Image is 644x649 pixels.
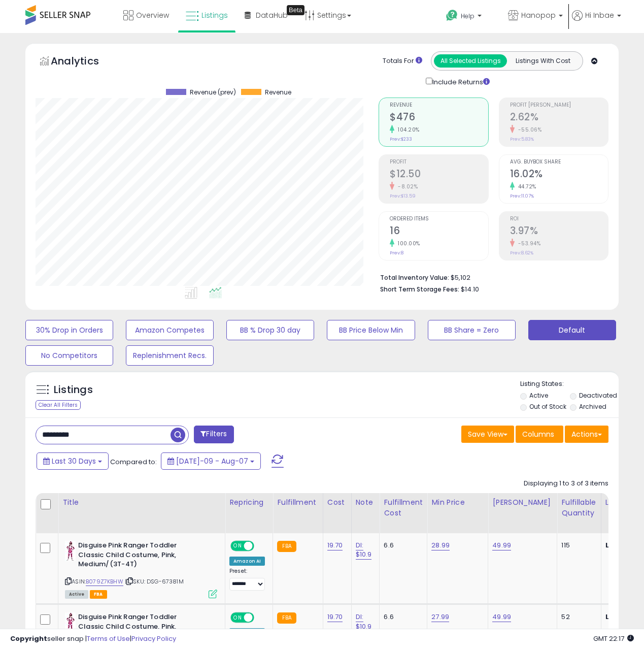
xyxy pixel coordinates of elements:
small: 44.72% [515,183,536,190]
button: Columns [516,426,563,443]
a: 27.99 [431,612,449,622]
button: Listings With Cost [506,54,580,68]
span: ROI [510,216,608,222]
h2: $476 [390,111,488,125]
span: Listings [201,10,228,20]
small: FBA [277,541,296,552]
button: Default [528,320,616,340]
div: Note [356,497,376,508]
a: 19.70 [327,612,343,622]
span: All listings currently available for purchase on Amazon [65,590,88,599]
span: Ordered Items [390,216,488,222]
small: Prev: $13.59 [390,193,416,199]
a: Terms of Use [87,634,130,643]
h2: $12.50 [390,168,488,182]
a: DI: $10.9 [356,540,372,560]
b: Total Inventory Value: [380,273,449,282]
span: Help [461,12,474,20]
h2: 16 [390,225,488,239]
button: Last 30 Days [37,452,109,470]
span: Profit [PERSON_NAME] [510,103,608,108]
div: Amazon AI [229,557,265,566]
div: 115 [561,541,593,550]
h2: 2.62% [510,111,608,125]
h5: Listings [54,383,93,397]
div: Totals For [383,56,422,66]
img: 41XVqzYkaXL._SL40_.jpg [65,541,76,561]
div: Tooltip anchor [287,5,304,15]
a: B079Z7KBHW [86,577,123,586]
div: Fulfillment Cost [384,497,423,518]
small: Prev: 8.62% [510,250,533,256]
div: Preset: [229,568,265,591]
span: 2025-09-7 22:17 GMT [593,634,634,643]
div: Cost [327,497,347,508]
button: Filters [194,426,233,443]
a: Help [438,2,499,33]
small: Prev: 8 [390,250,403,256]
button: Actions [565,426,608,443]
span: OFF [253,613,269,622]
div: Clear All Filters [36,400,81,410]
button: Replenishment Recs. [126,345,214,366]
a: Privacy Policy [131,634,176,643]
span: Profit [390,159,488,165]
a: 28.99 [431,540,450,550]
button: Amazon Competes [126,320,214,340]
div: Amazon AI [229,628,265,637]
span: Compared to: [110,457,157,467]
span: Hi Inbae [585,10,614,20]
h2: 3.97% [510,225,608,239]
li: $5,102 [380,271,601,283]
div: ASIN: [65,541,217,597]
span: DataHub [256,10,288,20]
h5: Analytics [51,54,119,71]
span: | SKU: DSG-67381M [125,577,184,586]
div: Fulfillable Quantity [561,497,596,518]
b: Disguise Pink Ranger Toddler Classic Child Costume, Pink, Medium/(3T-4T) [78,541,201,572]
small: Prev: 11.07% [510,193,534,199]
label: Archived [579,402,606,411]
small: Prev: 5.83% [510,136,534,142]
img: 41XVqzYkaXL._SL40_.jpg [65,612,76,633]
div: Displaying 1 to 3 of 3 items [524,479,608,489]
span: ON [231,613,244,622]
h2: 16.02% [510,168,608,182]
span: Revenue [390,103,488,108]
span: [DATE]-09 - Aug-07 [176,456,248,466]
b: Short Term Storage Fees: [380,285,459,294]
button: BB % Drop 30 day [226,320,314,340]
button: 30% Drop in Orders [25,320,113,340]
small: Prev: $233 [390,136,412,142]
span: Hanopop [521,10,556,20]
a: Hi Inbae [572,10,621,33]
span: Columns [522,429,554,439]
strong: Copyright [10,634,47,643]
div: Title [62,497,221,508]
b: Disguise Pink Ranger Toddler Classic Child Costume, Pink, Size/(2T) [78,612,201,643]
label: Active [529,391,548,400]
small: 100.00% [394,240,420,247]
a: 49.99 [492,540,511,550]
button: BB Share = Zero [428,320,516,340]
span: ON [231,542,244,550]
button: BB Price Below Min [327,320,415,340]
button: All Selected Listings [434,54,507,68]
span: Revenue (prev) [190,89,236,96]
span: OFF [253,542,269,550]
span: FBA [90,590,107,599]
small: 104.20% [394,126,420,134]
a: 49.99 [492,612,511,622]
small: -8.02% [394,183,418,190]
a: 19.70 [327,540,343,550]
p: Listing States: [520,379,619,389]
span: Last 30 Days [52,456,96,466]
label: Out of Stock [529,402,566,411]
div: Repricing [229,497,268,508]
small: -53.94% [515,240,541,247]
div: 52 [561,612,593,622]
button: No Competitors [25,345,113,366]
span: $14.10 [461,284,479,294]
span: Overview [136,10,169,20]
a: DI: $10.9 [356,612,372,631]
